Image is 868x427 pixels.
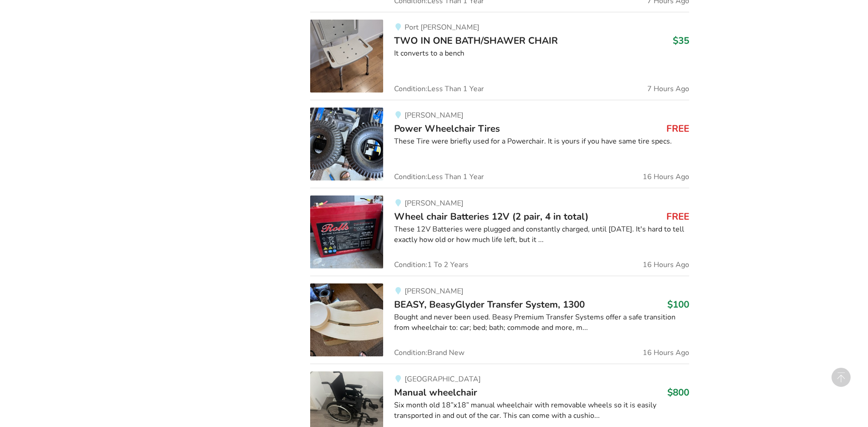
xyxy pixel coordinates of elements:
img: transfer aids-beasy, beasyglyder transfer system, 1300 [310,283,383,356]
span: Wheel chair Batteries 12V (2 pair, 4 in total) [394,210,588,223]
h3: FREE [666,123,689,134]
h3: $35 [673,35,689,46]
h3: $100 [667,298,689,310]
div: Six month old 18”x18” manual wheelchair with removable wheels so it is easily transported in and ... [394,400,689,421]
span: Manual wheelchair [394,386,477,399]
span: 16 Hours Ago [643,349,689,356]
span: Condition: Brand New [394,349,464,356]
h3: FREE [666,211,689,222]
a: mobility-wheel chair batteries 12v (2 pair, 4 in total)[PERSON_NAME]Wheel chair Batteries 12V (2 ... [310,188,689,276]
span: Condition: Less Than 1 Year [394,85,484,93]
a: transfer aids-beasy, beasyglyder transfer system, 1300[PERSON_NAME]BEASY, BeasyGlyder Transfer Sy... [310,276,689,364]
span: TWO IN ONE BATH/SHAWER CHAIR [394,34,558,47]
a: mobility-power wheelchair tires[PERSON_NAME]Power Wheelchair TiresFREEThese Tire were briefly use... [310,100,689,188]
span: [PERSON_NAME] [405,286,463,296]
img: mobility-power wheelchair tires [310,108,383,180]
span: 16 Hours Ago [643,173,689,180]
span: [PERSON_NAME] [405,198,463,208]
img: bathroom safety-two in one bath/shawer chair [310,20,383,93]
div: These Tire were briefly used for a Powerchair. It is yours if you have same tire specs. [394,136,689,147]
div: These 12V Batteries were plugged and constantly charged, until [DATE]. It's hard to tell exactly ... [394,224,689,245]
span: Condition: 1 To 2 Years [394,261,468,268]
span: Power Wheelchair Tires [394,122,500,135]
span: Condition: Less Than 1 Year [394,173,484,180]
span: [PERSON_NAME] [405,110,463,120]
span: 16 Hours Ago [643,261,689,268]
h3: $800 [667,386,689,398]
div: Bought and never been used. Beasy Premium Transfer Systems offer a safe transition from wheelchai... [394,312,689,333]
img: mobility-wheel chair batteries 12v (2 pair, 4 in total) [310,195,383,268]
span: 7 Hours Ago [647,85,689,93]
div: It converts to a bench [394,48,689,59]
span: BEASY, BeasyGlyder Transfer System, 1300 [394,298,585,311]
a: bathroom safety-two in one bath/shawer chairPort [PERSON_NAME]TWO IN ONE BATH/SHAWER CHAIR$35It c... [310,12,689,100]
span: [GEOGRAPHIC_DATA] [405,374,481,384]
span: Port [PERSON_NAME] [405,22,479,32]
